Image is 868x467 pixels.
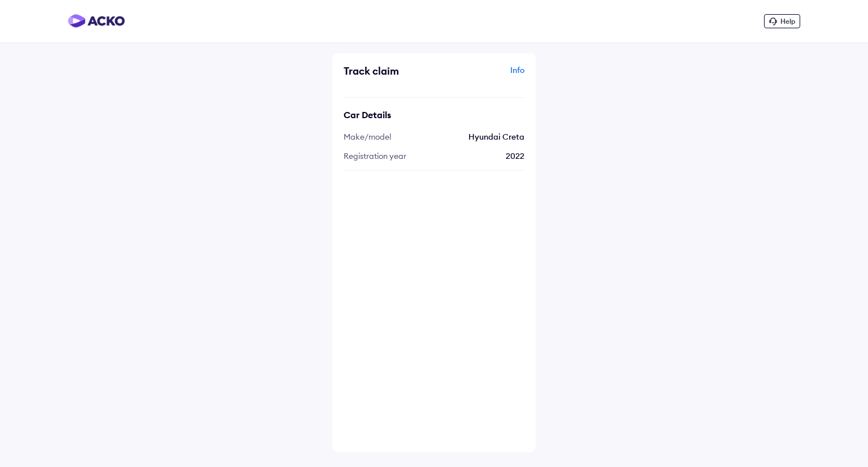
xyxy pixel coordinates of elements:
span: Help [780,17,795,25]
span: Registration year [344,151,406,161]
div: Track claim [344,64,431,77]
div: Info [437,64,524,86]
div: Car Details [344,109,524,120]
img: horizontal-gradient.png [68,14,125,28]
span: Make/model [344,132,391,142]
span: Hyundai Creta [468,132,524,142]
span: 2022 [506,151,524,161]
